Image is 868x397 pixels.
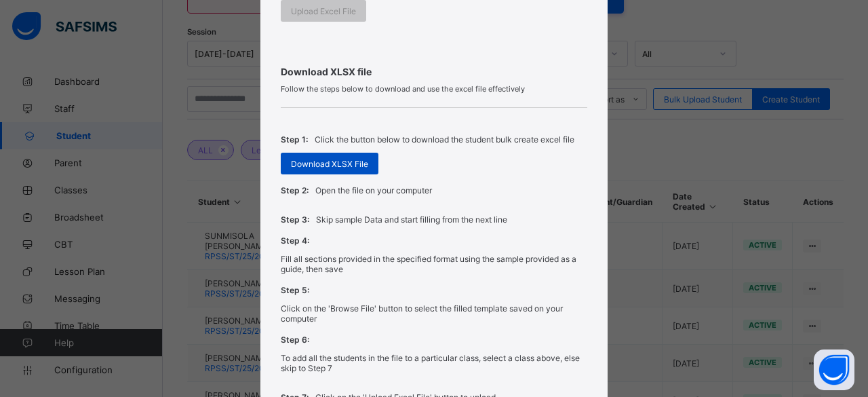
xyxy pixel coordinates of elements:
[281,335,309,345] span: Step 6:
[315,185,432,195] p: Open the file on your computer
[291,6,356,16] span: Upload Excel File
[281,303,587,324] p: Click on the 'Browse File' button to select the filled template saved on your computer
[281,84,587,94] span: Follow the steps below to download and use the excel file effectively
[814,349,854,390] button: Open asap
[281,185,309,195] span: Step 2:
[281,134,308,145] span: Step 1:
[281,285,309,295] span: Step 5:
[291,159,368,169] span: Download XLSX File
[281,353,587,373] p: To add all the students in the file to a particular class, select a class above, else skip to Step 7
[281,254,587,274] p: Fill all sections provided in the specified format using the sample provided as a guide, then save
[281,235,309,246] span: Step 4:
[281,66,587,77] span: Download XLSX file
[316,214,507,225] p: Skip sample Data and start filling from the next line
[315,134,574,145] p: Click the button below to download the student bulk create excel file
[281,214,309,225] span: Step 3:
